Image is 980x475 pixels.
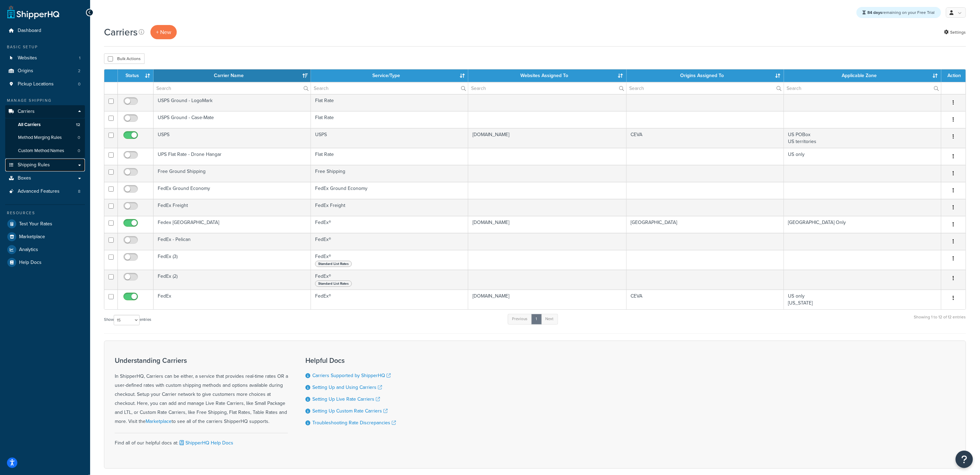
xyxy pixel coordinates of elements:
span: Custom Method Names [18,148,64,154]
div: Showing 1 to 12 of 12 entries [914,313,966,328]
th: Carrier Name: activate to sort column ascending [154,69,311,82]
h3: Understanding Carriers [115,357,288,364]
span: Dashboard [18,28,41,34]
td: USPS [311,128,468,148]
td: CEVA [627,128,784,148]
a: Test Your Rates [5,218,85,230]
a: Previous [508,314,532,324]
a: Method Merging Rules 0 [5,131,85,144]
a: Advanced Features 8 [5,185,85,198]
th: Applicable Zone: activate to sort column ascending [784,69,942,82]
li: Advanced Features [5,185,85,198]
span: Method Merging Rules [18,135,62,141]
th: Origins Assigned To: activate to sort column ascending [627,69,784,82]
li: Websites [5,52,85,65]
th: Websites Assigned To: activate to sort column ascending [468,69,627,82]
div: remaining on your Free Trial [857,7,941,18]
td: Fedex [GEOGRAPHIC_DATA] [154,216,311,233]
a: Troubleshooting Rate Discrepancies [312,419,396,426]
span: Shipping Rules [18,162,50,168]
button: Open Resource Center [956,451,973,468]
span: 0 [78,135,80,141]
h3: Helpful Docs [305,357,396,364]
th: Service/Type: activate to sort column ascending [311,69,468,82]
li: Marketplace [5,231,85,243]
td: FedEx Ground Economy [154,182,311,199]
a: Help Docs [5,256,85,269]
span: 1 [79,55,80,61]
strong: 84 days [868,9,883,16]
a: Setting Up Live Rate Carriers [312,395,380,403]
li: Custom Method Names [5,144,85,157]
select: Showentries [114,315,140,325]
span: Help Docs [19,260,42,266]
td: USPS Ground - LogoMark [154,94,311,111]
span: Analytics [19,247,38,253]
a: All Carriers 12 [5,118,85,131]
a: ShipperHQ Home [7,5,59,19]
td: FedEx® [311,270,468,290]
td: FedEx® [311,290,468,309]
td: FedEx Freight [311,199,468,216]
td: UPS Flat Rate - Drone Hangar [154,148,311,165]
span: Origins [18,68,33,74]
a: Dashboard [5,24,85,37]
a: Next [541,314,558,324]
a: Marketplace [146,418,172,425]
td: [GEOGRAPHIC_DATA] Only [784,216,942,233]
h1: Carriers [104,25,138,39]
td: USPS [154,128,311,148]
td: Flat Rate [311,94,468,111]
a: Pickup Locations 0 [5,78,85,91]
td: Flat Rate [311,111,468,128]
span: All Carriers [18,122,41,128]
td: US POBox US territories [784,128,942,148]
div: In ShipperHQ, Carriers can be either, a service that provides real-time rates OR a user-defined r... [115,357,288,426]
td: [GEOGRAPHIC_DATA] [627,216,784,233]
li: Method Merging Rules [5,131,85,144]
input: Search [311,82,468,94]
div: Manage Shipping [5,98,85,103]
a: Setting Up and Using Carriers [312,384,382,391]
a: Carriers Supported by ShipperHQ [312,372,391,379]
button: Bulk Actions [104,53,145,64]
span: Test Your Rates [19,221,52,227]
li: Origins [5,65,85,77]
span: Carriers [18,109,35,115]
span: Standard List Rates [315,261,352,267]
a: Carriers [5,105,85,118]
td: FedEx (3) [154,250,311,270]
span: 12 [76,122,80,128]
td: FedEx® [311,250,468,270]
a: 1 [531,314,542,324]
span: 2 [78,68,80,74]
td: USPS Ground - Case-Mate [154,111,311,128]
span: Pickup Locations [18,81,54,87]
span: Marketplace [19,234,45,240]
label: Show entries [104,315,151,325]
a: Settings [944,27,966,37]
li: Analytics [5,243,85,256]
li: Shipping Rules [5,159,85,172]
input: Search [784,82,941,94]
span: Standard List Rates [315,281,352,287]
button: + New [150,25,177,39]
input: Search [468,82,626,94]
div: Basic Setup [5,44,85,50]
th: Action [942,69,966,82]
span: Websites [18,55,37,61]
td: Free Ground Shipping [154,165,311,182]
div: Find all of our helpful docs at: [115,433,288,448]
input: Search [627,82,784,94]
span: 0 [78,148,80,154]
td: FedEx® [311,233,468,250]
a: ShipperHQ Help Docs [178,439,233,447]
a: Boxes [5,172,85,185]
input: Search [154,82,311,94]
span: Advanced Features [18,189,60,194]
td: FedEx Freight [154,199,311,216]
li: All Carriers [5,118,85,131]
